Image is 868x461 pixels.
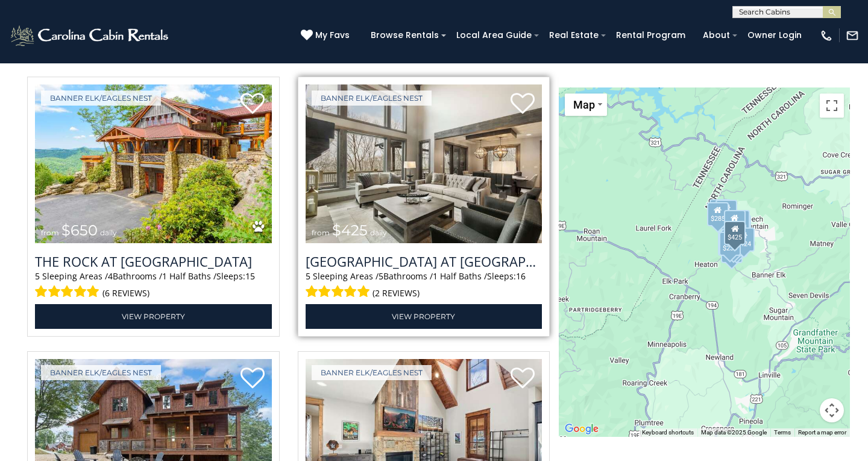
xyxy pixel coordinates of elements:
[306,84,542,243] a: Sunset Ridge Hideaway at Eagles Nest from $425 daily
[41,228,59,237] span: from
[245,270,255,282] span: 15
[312,91,432,106] a: Banner Elk/Eagles Nest
[35,84,272,243] img: The Rock at Eagles Nest
[312,228,330,237] span: from
[573,98,595,111] span: Map
[315,29,350,42] span: My Favs
[562,421,602,437] img: Google
[516,270,526,282] span: 16
[41,365,161,380] a: Banner Elk/Eagles Nest
[798,429,846,436] a: Report a map error
[9,24,172,48] img: White-1-2.png
[306,270,310,282] span: 5
[562,421,602,437] a: Open this area in Google Maps (opens a new window)
[724,221,746,246] div: $425
[306,252,542,270] a: [GEOGRAPHIC_DATA] at [GEOGRAPHIC_DATA]
[306,304,542,329] a: View Property
[100,228,117,237] span: daily
[41,91,161,106] a: Banner Elk/Eagles Nest
[306,84,542,243] img: Sunset Ridge Hideaway at Eagles Nest
[511,366,535,392] a: Add to favorites
[61,221,98,239] span: $650
[697,26,736,45] a: About
[820,29,833,42] img: phone-regular-white.png
[102,285,149,301] span: (6 reviews)
[365,26,445,45] a: Browse Rentals
[312,365,432,380] a: Banner Elk/Eagles Nest
[35,270,40,282] span: 5
[565,94,607,116] button: Change map style
[35,252,272,270] h3: The Rock at Eagles Nest
[706,202,728,226] div: $285
[732,228,754,252] div: $424
[718,232,740,256] div: $305
[35,270,272,301] div: Sleeping Areas / Bathrooms / Sleeps:
[332,221,368,239] span: $425
[306,270,542,301] div: Sleeping Areas / Bathrooms / Sleeps:
[715,200,737,224] div: $720
[511,92,535,117] a: Add to favorites
[701,429,767,436] span: Map data ©2025 Google
[306,252,542,270] h3: Sunset Ridge Hideaway at Eagles Nest
[719,232,740,256] div: $230
[379,270,383,282] span: 5
[433,270,487,282] span: 1 Half Baths /
[450,26,538,45] a: Local Area Guide
[35,304,272,329] a: View Property
[719,232,741,256] div: $230
[774,429,791,436] a: Terms (opens in new tab)
[370,228,387,237] span: daily
[373,285,420,301] span: (2 reviews)
[35,252,272,270] a: The Rock at [GEOGRAPHIC_DATA]
[728,210,749,234] div: $200
[162,270,216,282] span: 1 Half Baths /
[846,29,859,42] img: mail-regular-white.png
[301,29,353,42] a: My Favs
[35,84,272,243] a: The Rock at Eagles Nest from $650 daily
[108,270,113,282] span: 4
[543,26,605,45] a: Real Estate
[241,366,265,392] a: Add to favorites
[820,94,844,118] button: Toggle fullscreen view
[642,428,694,437] button: Keyboard shortcuts
[610,26,691,45] a: Rental Program
[820,398,844,422] button: Map camera controls
[723,211,745,235] div: $315
[741,26,808,45] a: Owner Login
[241,92,265,117] a: Add to favorites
